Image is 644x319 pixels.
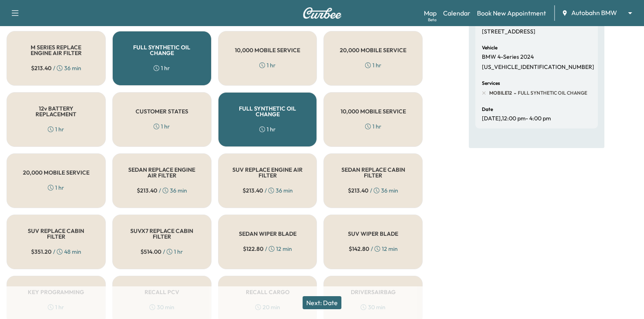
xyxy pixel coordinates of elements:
h5: SUV REPLACE CABIN FILTER [20,228,92,239]
h6: Vehicle [482,45,497,50]
a: Calendar [443,8,470,18]
div: / 48 min [31,248,81,256]
p: BMW 4-Series 2024 [482,53,534,61]
div: / 36 min [31,64,81,72]
h5: CUSTOMER STATES [136,109,188,114]
h5: 10,000 MOBILE SERVICE [341,109,406,114]
button: Next: Date [303,296,341,309]
h5: SEDAN REPLACE CABIN FILTER [337,167,409,178]
div: Beta [428,17,437,23]
span: Autobahn BMW [571,8,617,18]
span: $ 142.80 [349,245,369,253]
span: $ 514.00 [140,248,161,256]
div: 1 hr [154,64,170,72]
h5: 20,000 MOBILE SERVICE [23,170,89,175]
div: 1 hr [259,61,276,69]
h5: SEDAN REPLACE ENGINE AIR FILTER [126,167,198,178]
div: / 12 min [349,245,398,253]
div: 1 hr [365,122,381,131]
p: [DATE] , 12:00 pm - 4:00 pm [482,115,551,122]
h5: 12v BATTERY REPLACEMENT [20,106,92,117]
img: Curbee Logo [303,7,342,19]
h6: Services [482,81,500,86]
div: 1 hr [48,184,64,192]
p: [US_VEHICLE_IDENTIFICATION_NUMBER] [482,64,594,71]
div: / 36 min [243,186,293,195]
span: $ 122.80 [243,245,263,253]
h5: SUV WIPER BLADE [348,231,398,237]
h5: 20,000 MOBILE SERVICE [340,47,406,53]
h6: Date [482,107,493,112]
div: 1 hr [154,122,170,131]
span: $ 213.40 [137,186,157,195]
span: - [512,89,516,97]
span: $ 351.20 [31,248,51,256]
h5: SUV REPLACE ENGINE AIR FILTER [232,167,304,178]
div: / 36 min [137,186,187,195]
span: MOBILE12 [489,90,512,96]
span: $ 213.40 [243,186,263,195]
span: $ 213.40 [348,186,368,195]
h5: SEDAN WIPER BLADE [239,231,296,237]
h5: M SERIES REPLACE ENGINE AIR FILTER [20,44,92,56]
div: 1 hr [365,61,381,69]
h5: 10,000 MOBILE SERVICE [235,47,300,53]
span: FULL SYNTHETIC OIL CHANGE [516,90,587,96]
span: $ 213.40 [31,64,51,72]
a: MapBeta [424,8,437,18]
h5: SUVX7 REPLACE CABIN FILTER [126,228,198,239]
div: / 36 min [348,186,398,195]
div: / 12 min [243,245,292,253]
a: Book New Appointment [477,8,546,18]
div: 1 hr [259,125,276,133]
div: 1 hr [48,125,64,133]
h5: FULL SYNTHETIC OIL CHANGE [126,44,198,56]
h5: FULL SYNTHETIC OIL CHANGE [232,106,304,117]
p: [STREET_ADDRESS] [482,28,535,35]
div: / 1 hr [140,248,183,256]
